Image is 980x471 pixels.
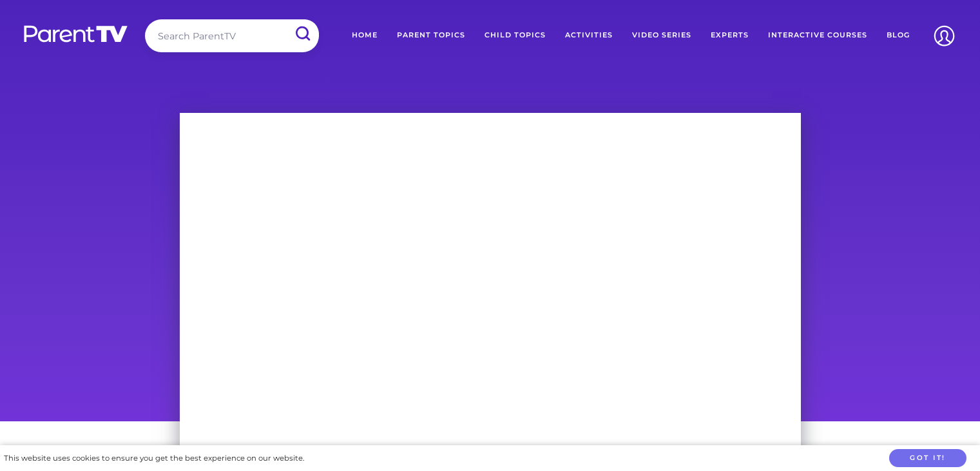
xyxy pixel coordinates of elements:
[285,19,319,48] input: Submit
[145,19,319,52] input: Search ParentTV
[555,19,622,52] a: Activities
[342,19,387,52] a: Home
[889,449,966,468] button: Got it!
[877,19,919,52] a: Blog
[758,19,877,52] a: Interactive Courses
[622,19,701,52] a: Video Series
[701,19,758,52] a: Experts
[475,19,555,52] a: Child Topics
[928,19,961,52] img: Account
[387,19,475,52] a: Parent Topics
[23,25,129,43] img: parenttv-logo-white.4c85aaf.svg
[4,452,304,465] div: This website uses cookies to ensure you get the best experience on our website.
